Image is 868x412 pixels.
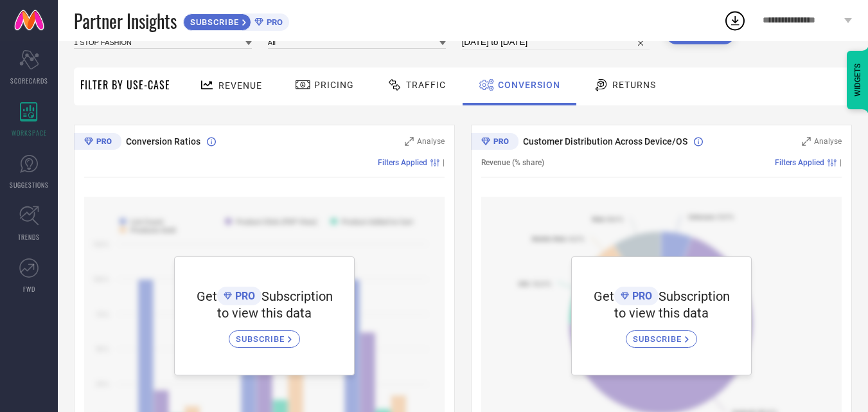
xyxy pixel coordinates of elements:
div: Open download list [723,9,747,32]
span: to view this data [217,305,312,321]
span: SUGGESTIONS [10,180,49,190]
span: Analyse [814,137,842,146]
span: Filters Applied [775,158,824,167]
span: SUBSCRIBE [633,334,685,344]
span: Filters Applied [378,158,427,167]
span: Filter By Use-Case [80,77,170,93]
span: | [443,158,445,167]
span: Subscription [659,289,730,304]
span: to view this data [614,305,709,321]
span: FWD [23,284,35,294]
span: TRENDS [18,232,40,242]
span: | [840,158,842,167]
span: Pricing [314,80,354,90]
span: PRO [263,17,283,27]
input: Select time period [462,35,650,50]
a: SUBSCRIBE [229,321,300,348]
span: Revenue (% share) [481,158,544,167]
svg: Zoom [802,137,811,146]
a: SUBSCRIBEPRO [183,10,289,31]
div: Premium [471,133,518,152]
span: PRO [629,290,652,302]
span: Analyse [417,137,445,146]
span: WORKSPACE [12,128,47,138]
a: SUBSCRIBE [626,321,697,348]
div: Premium [74,133,121,152]
span: PRO [232,290,255,302]
span: Revenue [218,80,262,91]
span: SUBSCRIBE [184,17,242,27]
span: Customer Distribution Across Device/OS [523,136,687,147]
span: Returns [612,80,656,90]
span: Partner Insights [74,8,177,34]
span: Conversion Ratios [126,136,200,147]
span: Subscription [261,289,333,304]
span: Conversion [498,80,560,90]
span: Traffic [406,80,446,90]
span: SUBSCRIBE [236,334,288,344]
svg: Zoom [405,137,414,146]
span: Get [197,289,217,304]
span: Get [594,289,614,304]
span: SCORECARDS [10,76,48,85]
